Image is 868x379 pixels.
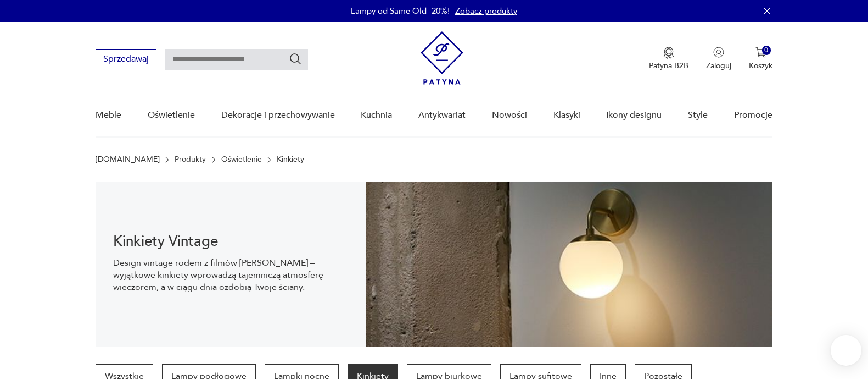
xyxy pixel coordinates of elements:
p: Zaloguj [706,61,731,71]
p: Design vintage rodem z filmów [PERSON_NAME] – wyjątkowe kinkiety wprowadzą tajemniczą atmosferę w... [113,257,349,293]
h1: Kinkiety Vintage [113,235,349,248]
button: 0Koszyk [749,47,772,71]
img: Ikona medalu [663,47,674,59]
button: Sprzedawaj [96,49,156,69]
img: Patyna - sklep z meblami i dekoracjami vintage [421,31,463,85]
p: Kinkiety [277,155,304,164]
a: Antykwariat [418,94,466,136]
a: Produkty [175,155,206,164]
a: [DOMAIN_NAME] [96,155,160,164]
a: Meble [96,94,121,136]
a: Promocje [734,94,772,136]
a: Ikona medaluPatyna B2B [649,47,688,71]
p: Patyna B2B [649,61,688,71]
p: Koszyk [749,61,772,71]
a: Zobacz produkty [455,6,517,17]
button: Zaloguj [706,47,731,71]
img: Kinkiety vintage [366,182,772,347]
a: Nowości [492,94,527,136]
button: Szukaj [289,52,302,65]
iframe: Smartsupp widget button [831,335,861,366]
a: Oświetlenie [221,155,262,164]
p: Lampy od Same Old -20%! [351,6,450,17]
a: Sprzedawaj [96,56,156,64]
img: Ikona koszyka [755,47,766,58]
div: 0 [762,46,771,55]
a: Klasyki [553,94,580,136]
a: Ikony designu [606,94,662,136]
button: Patyna B2B [649,47,688,71]
img: Ikonka użytkownika [713,47,724,58]
a: Style [688,94,708,136]
a: Oświetlenie [148,94,195,136]
a: Dekoracje i przechowywanie [221,94,335,136]
a: Kuchnia [361,94,392,136]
